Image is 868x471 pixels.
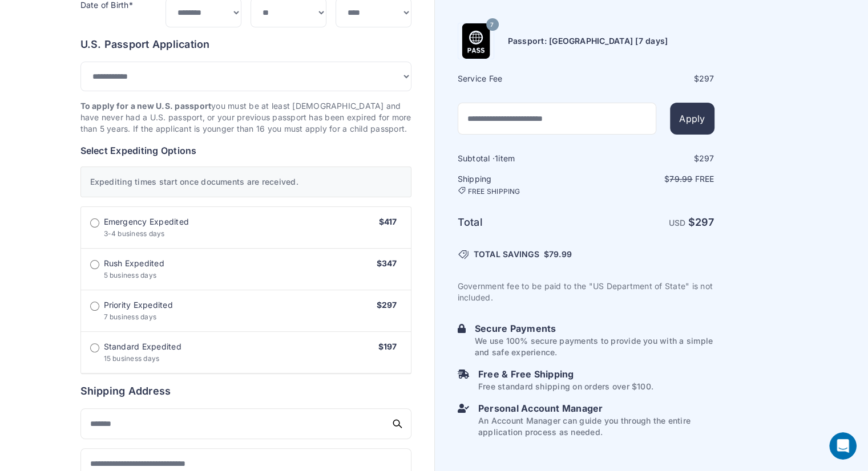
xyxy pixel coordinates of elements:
span: 7 [490,17,494,32]
div: Need help? [12,10,171,19]
span: 297 [695,216,714,228]
div: $ [587,153,714,164]
span: 15 business days [104,354,160,363]
span: 1 [495,153,498,163]
span: $197 [378,342,397,351]
div: The team will reply as soon as they can [12,19,171,31]
span: Standard Expedited [104,341,181,352]
span: Free [695,174,714,184]
span: Priority Expedited [104,299,173,311]
span: $ [544,249,572,260]
iframe: Intercom live chat [829,432,857,460]
p: you must be at least [DEMOGRAPHIC_DATA] and have never had a U.S. passport, or your previous pass... [80,100,411,135]
span: 5 business days [104,271,157,279]
h6: Personal Account Manager [478,401,714,415]
span: TOTAL SAVINGS [474,249,539,260]
img: Product Name [458,23,494,59]
p: We use 100% secure payments to provide you with a simple and safe experience. [475,335,714,358]
h6: Service Fee [458,73,585,84]
h6: Passport: [GEOGRAPHIC_DATA] [7 days] [508,35,668,47]
span: 79.99 [669,174,692,184]
span: 297 [699,153,714,163]
p: Government fee to be paid to the "US Department of State" is not included. [458,281,714,303]
p: An Account Manager can guide you through the entire application process as needed. [478,415,714,438]
span: 297 [699,74,714,83]
div: Expediting times start once documents are received. [80,167,411,197]
span: 79.99 [549,249,572,259]
strong: To apply for a new U.S. passport [80,101,212,111]
p: $ [587,173,714,185]
h6: Free & Free Shipping [478,367,653,381]
h6: Shipping [458,173,585,196]
span: 7 business days [104,312,157,321]
h6: Total [458,214,585,230]
span: $417 [379,217,397,226]
span: $297 [377,300,397,310]
span: 3-4 business days [104,229,165,238]
span: $347 [377,258,397,268]
span: USD [669,218,686,228]
button: Apply [670,103,714,135]
strong: $ [688,216,714,228]
h6: Secure Payments [475,322,714,335]
div: $ [587,73,714,84]
h6: U.S. Passport Application [80,36,411,52]
span: Emergency Expedited [104,216,189,228]
h6: Select Expediting Options [80,144,411,157]
p: Free standard shipping on orders over $100. [478,381,653,392]
h6: Subtotal · item [458,153,585,164]
span: FREE SHIPPING [468,187,520,196]
h6: Shipping Address [80,383,411,399]
span: Rush Expedited [104,258,164,269]
div: Open Intercom Messenger [5,5,204,36]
